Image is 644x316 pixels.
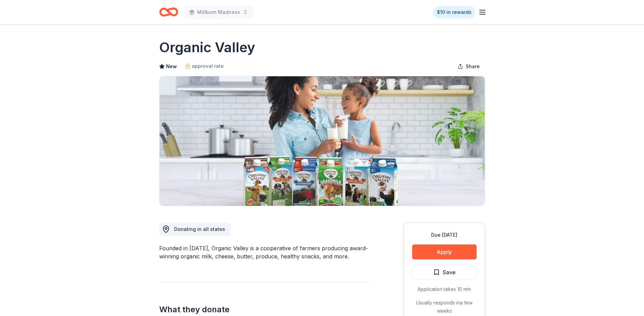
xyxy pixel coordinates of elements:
[412,285,477,293] div: Application takes 10 min
[412,299,477,315] div: Usually responds in a few weeks
[174,226,225,232] span: Donating in all states
[452,60,485,73] button: Share
[412,244,477,259] button: Apply
[159,4,178,20] a: Home
[443,268,456,277] span: Save
[184,5,254,19] button: Millburn Madness
[412,231,477,239] div: Due [DATE]
[466,62,480,71] span: Share
[159,304,371,315] h2: What they donate
[159,244,371,260] div: Founded in [DATE], Organic Valley is a cooperative of farmers producing award-winning organic mil...
[433,6,476,18] a: $10 in rewards
[197,8,240,16] span: Millburn Madness
[412,265,477,280] button: Save
[185,62,224,70] a: approval rate
[166,62,177,71] span: New
[192,62,224,70] span: approval rate
[160,76,485,206] img: Image for Organic Valley
[159,38,255,57] h1: Organic Valley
